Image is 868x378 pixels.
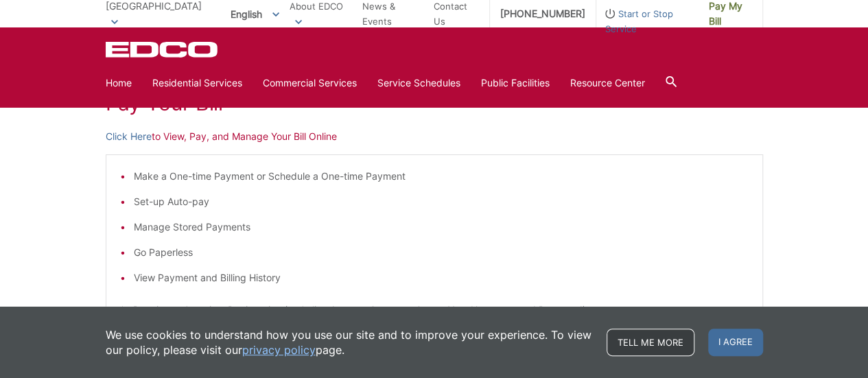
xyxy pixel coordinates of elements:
li: Manage Stored Payments [134,220,749,235]
a: Public Facilities [481,75,550,91]
li: Go Paperless [134,245,749,260]
a: Home [106,75,132,91]
span: I agree [708,329,763,356]
li: Set-up Auto-pay [134,194,749,209]
p: * Requires a One-time Registration (or Online Account Set-up to Create Your Username and Password) [120,303,749,318]
p: to View, Pay, and Manage Your Bill Online [106,129,763,144]
a: Tell me more [607,329,694,356]
li: View Payment and Billing History [134,270,749,285]
p: We use cookies to understand how you use our site and to improve your experience. To view our pol... [106,327,593,357]
a: EDCD logo. Return to the homepage. [106,41,220,58]
a: privacy policy [242,342,316,357]
li: Make a One-time Payment or Schedule a One-time Payment [134,169,749,184]
a: Residential Services [152,75,242,91]
a: Click Here [106,129,152,144]
a: Service Schedules [377,75,460,91]
a: Commercial Services [263,75,357,91]
span: English [220,3,290,25]
a: Resource Center [570,75,645,91]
